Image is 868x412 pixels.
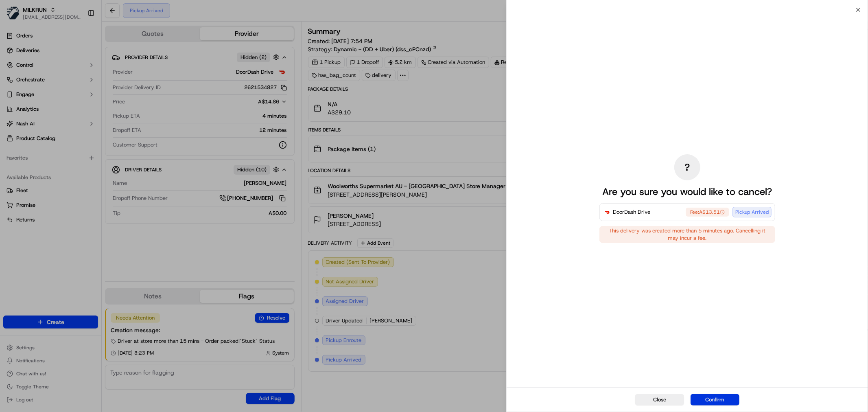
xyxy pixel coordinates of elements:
[635,394,684,405] button: Close
[691,394,739,405] button: Confirm
[686,208,729,217] button: DoorDash DriveDoorDash DrivePickup Arrived
[599,226,775,243] div: This delivery was created more than 5 minutes ago. Cancelling it may incur a fee.
[603,185,772,198] p: Are you sure you would like to cancel?
[603,208,611,216] img: DoorDash Drive
[686,208,729,217] div: Fee: A$13.51
[674,154,700,180] div: ?
[613,208,650,216] span: DoorDash Drive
